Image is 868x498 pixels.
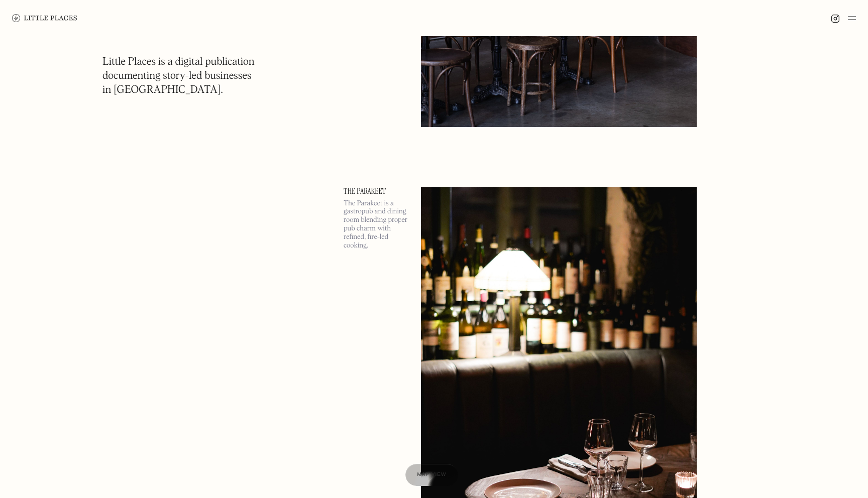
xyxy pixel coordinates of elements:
[344,199,409,250] p: The Parakeet is a gastropub and dining room blending proper pub charm with refined, fire-led cook...
[405,464,459,486] a: Map view
[102,55,255,97] h1: Little Places is a digital publication documenting story-led businesses in [GEOGRAPHIC_DATA].
[417,472,447,477] span: Map view
[344,187,409,195] a: The Parakeet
